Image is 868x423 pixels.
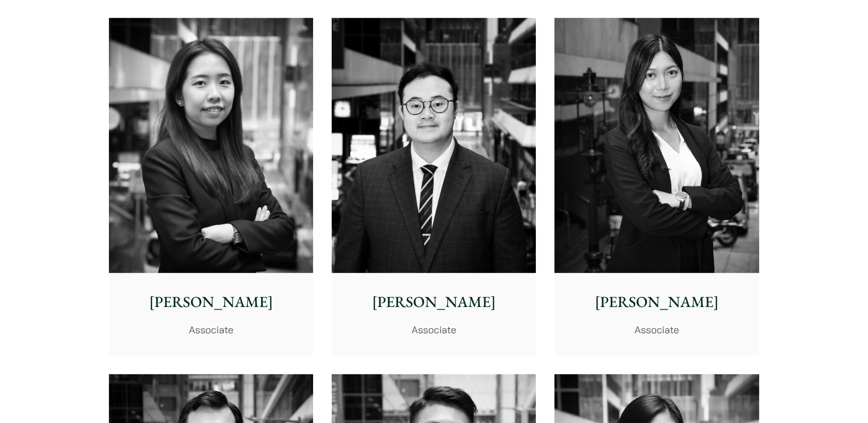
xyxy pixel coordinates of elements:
a: [PERSON_NAME] Associate [109,18,313,356]
a: Joanne Lam photo [PERSON_NAME] Associate [554,18,759,356]
p: Associate [563,322,750,337]
img: Joanne Lam photo [554,18,759,274]
p: Associate [340,322,527,337]
a: [PERSON_NAME] Associate [332,18,536,356]
p: [PERSON_NAME] [340,291,527,314]
p: [PERSON_NAME] [118,291,304,314]
p: Associate [118,322,304,337]
p: [PERSON_NAME] [563,291,750,314]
